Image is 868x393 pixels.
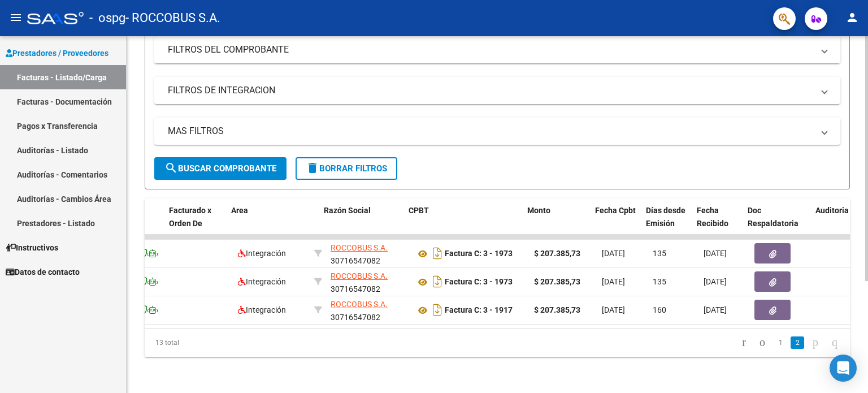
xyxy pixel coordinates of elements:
[125,6,220,31] span: - ROCCOBUS S.A.
[523,198,591,248] datatable-header-cell: Monto
[154,77,840,104] mat-expansion-panel-header: FILTROS DE INTEGRACION
[430,244,445,262] i: Descargar documento
[830,355,857,382] div: Open Intercom Messenger
[774,336,787,349] a: 1
[154,36,840,63] mat-expansion-panel-header: FILTROS DEL COMPROBANTE
[169,206,211,228] span: Facturado x Orden De
[331,243,388,252] span: ROCCOBUS S.A.
[692,198,743,248] datatable-header-cell: Fecha Recibido
[409,206,429,215] span: CPBT
[404,198,523,248] datatable-header-cell: CPBT
[168,125,813,137] mat-panel-title: MAS FILTROS
[238,249,286,258] span: Integración
[602,305,625,314] span: [DATE]
[238,305,286,314] span: Integración
[534,277,580,286] strong: $ 207.385,73
[6,241,58,254] span: Instructivos
[737,336,751,349] a: go to first page
[331,300,388,309] span: ROCCOBUS S.A.
[704,249,727,258] span: [DATE]
[595,206,636,215] span: Fecha Cpbt
[815,206,849,215] span: Auditoria
[827,336,843,349] a: go to last page
[324,206,371,215] span: Razón Social
[430,273,445,291] i: Descargar documento
[591,198,641,248] datatable-header-cell: Fecha Cpbt
[227,198,303,248] datatable-header-cell: Area
[331,241,406,265] div: 30716547082
[697,206,728,228] span: Fecha Recibido
[534,249,580,258] strong: $ 207.385,73
[445,278,513,287] strong: Factura C: 3 - 1973
[527,206,550,215] span: Monto
[168,84,813,97] mat-panel-title: FILTROS DE INTEGRACION
[653,249,666,258] span: 135
[331,271,388,280] span: ROCCOBUS S.A.
[331,298,406,322] div: 30716547082
[845,11,859,24] mat-icon: person
[89,6,125,31] span: - ospg
[306,161,319,175] mat-icon: delete
[534,305,580,314] strong: $ 207.385,73
[9,11,23,24] mat-icon: menu
[602,277,625,286] span: [DATE]
[231,206,248,215] span: Area
[164,198,227,248] datatable-header-cell: Facturado x Orden De
[754,336,770,349] a: go to previous page
[704,305,727,314] span: [DATE]
[306,163,387,174] span: Borrar Filtros
[602,249,625,258] span: [DATE]
[743,198,811,248] datatable-header-cell: Doc Respaldatoria
[6,266,80,278] span: Datos de contacto
[319,198,404,248] datatable-header-cell: Razón Social
[811,198,865,248] datatable-header-cell: Auditoria
[653,305,666,314] span: 160
[445,249,513,258] strong: Factura C: 3 - 1973
[331,270,406,293] div: 30716547082
[154,157,287,180] button: Buscar Comprobante
[653,277,666,286] span: 135
[772,333,789,352] li: page 1
[6,47,108,59] span: Prestadores / Proveedores
[164,163,276,174] span: Buscar Comprobante
[238,277,286,286] span: Integración
[145,329,284,357] div: 13 total
[168,44,813,56] mat-panel-title: FILTROS DEL COMPROBANTE
[296,157,397,180] button: Borrar Filtros
[789,333,806,352] li: page 2
[641,198,692,248] datatable-header-cell: Días desde Emisión
[808,336,823,349] a: go to next page
[445,306,513,315] strong: Factura C: 3 - 1917
[646,206,685,228] span: Días desde Emisión
[748,206,798,228] span: Doc Respaldatoria
[791,336,804,349] a: 2
[704,277,727,286] span: [DATE]
[164,161,178,175] mat-icon: search
[430,301,445,319] i: Descargar documento
[154,118,840,145] mat-expansion-panel-header: MAS FILTROS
